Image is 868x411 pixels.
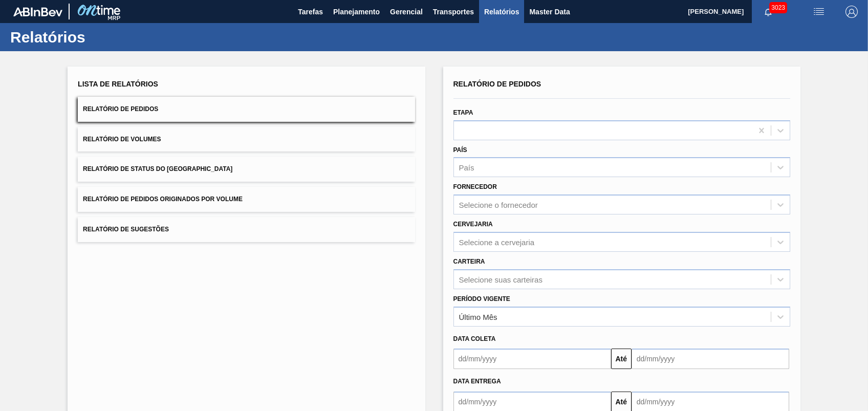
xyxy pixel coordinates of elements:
span: Relatório de Status do [GEOGRAPHIC_DATA] [83,165,232,172]
label: País [453,146,467,154]
button: Relatório de Pedidos [78,97,415,122]
span: Data coleta [453,335,496,342]
span: Planejamento [333,6,380,18]
label: Fornecedor [453,183,497,190]
span: Relatório de Pedidos Originados por Volume [83,196,243,203]
img: Logout [845,6,858,18]
button: Relatório de Status do [GEOGRAPHIC_DATA] [78,157,415,182]
div: Selecione a cervejaria [459,237,535,246]
span: Relatórios [484,6,519,18]
label: Carteira [453,258,485,265]
span: Master Data [529,6,570,18]
img: userActions [813,6,825,18]
span: Transportes [433,6,474,18]
span: Relatório de Pedidos [83,105,158,113]
button: Relatório de Volumes [78,127,415,152]
label: Etapa [453,109,473,116]
span: Lista de Relatórios [78,80,158,88]
img: TNhmsLtSVTkK8tSr43FrP2fwEKptu5GPRR3wAAAABJRU5ErkJggg== [13,7,62,16]
button: Relatório de Pedidos Originados por Volume [78,187,415,212]
input: dd/mm/yyyy [632,349,789,369]
span: Relatório de Pedidos [453,80,541,88]
label: Período Vigente [453,295,510,302]
span: Gerencial [390,6,423,18]
label: Cervejaria [453,221,493,228]
span: 3023 [769,2,787,13]
span: Relatório de Sugestões [83,226,169,233]
button: Notificações [752,5,785,19]
span: Tarefas [298,6,323,18]
h1: Relatórios [10,31,192,43]
input: dd/mm/yyyy [453,349,611,369]
span: Relatório de Volumes [83,136,161,143]
div: Último Mês [459,312,497,321]
button: Relatório de Sugestões [78,217,415,242]
div: Selecione o fornecedor [459,201,538,209]
button: Até [611,349,632,369]
div: País [459,163,474,172]
span: Data entrega [453,378,501,385]
div: Selecione suas carteiras [459,275,542,284]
